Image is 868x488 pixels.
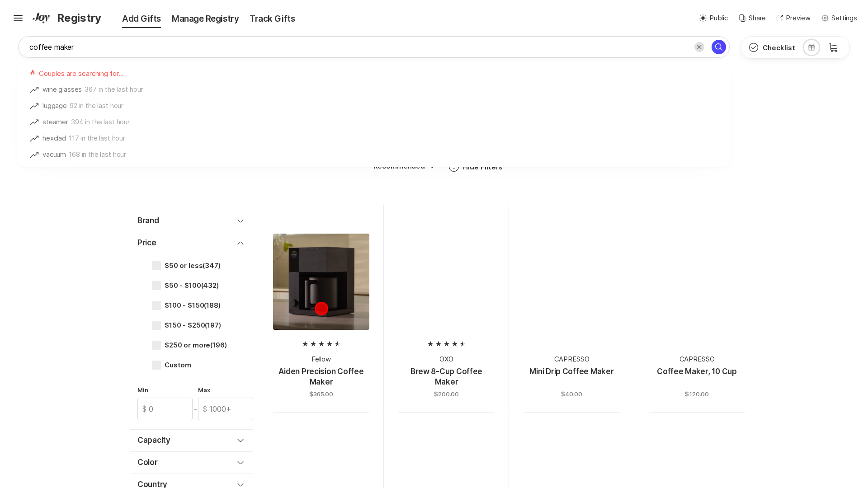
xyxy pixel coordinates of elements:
span: $40.00 [561,390,582,398]
div: Capacity [137,435,235,446]
button: Search for [712,40,726,54]
button: Share [739,13,766,23]
p: Couples are searching for… [39,69,124,78]
a: CAPRESSOCoffee Maker, 10 Cup$120.00 [649,219,745,398]
p: 394 in the last hour [71,117,130,128]
p: steamer [42,117,68,128]
button: Clear search [694,42,704,52]
span: $50 - $100 (432) [165,282,219,290]
span: Fellow [311,354,331,365]
button: Public [699,13,728,23]
span: $250 or more (196) [165,341,226,349]
button: Color [130,454,253,472]
p: Settings [831,13,857,23]
div: Track Gifts [244,13,300,25]
span: OXO [439,354,454,365]
button: Price [130,234,253,252]
p: Coffee Maker, 10 Cup [657,366,737,388]
span: $200.00 [434,390,459,398]
label: Min [137,386,193,394]
p: Mini Drip Coffee Maker [529,366,613,388]
p: luggage [42,101,67,112]
input: 1000+ [198,398,253,420]
p: hexclad [42,133,66,144]
div: - [193,398,198,420]
p: Preview [786,13,811,23]
p: 168 in the last hour [69,150,126,160]
span: CAPRESSO [679,354,715,365]
p: vacuum [42,150,66,160]
button: Checklist [741,37,802,58]
div: Add Gifts [104,13,166,25]
span: CAPRESSO [554,354,590,365]
span: $150 - $250 (197) [165,321,221,329]
p: 117 in the last hour [69,133,125,144]
p: Public [709,13,728,23]
span: $100 - $150 (188) [165,301,221,310]
button: Settings [821,13,857,23]
a: OXOBrew 8-Cup Coffee Maker$200.00 [398,219,495,398]
span: $365.00 [309,390,333,398]
div: Manage Registry [166,13,244,25]
span: Custom [165,361,191,369]
button: Brand [130,212,253,230]
button: Capacity [130,432,253,450]
input: 0 [138,398,192,420]
div: Brand [137,216,235,226]
div: Color [137,457,235,468]
div: Price [137,238,235,249]
span: $50 or less (347) [165,262,221,270]
p: wine glasses [42,84,82,95]
div: Hide Filters [463,162,503,172]
span: Registry [57,10,101,26]
input: Search brands, products, or paste a URL [18,36,730,58]
p: 367 in the last hour [85,84,143,95]
span: $120.00 [685,390,709,398]
p: 92 in the last hour [70,101,123,112]
p: Share [749,13,766,23]
div: Price [130,252,253,427]
p: Aiden Precision Coffee Maker [273,366,369,388]
label: Max [198,386,253,394]
a: FellowAiden Precision Coffee Maker$365.00 [273,219,369,398]
p: Brew 8-Cup Coffee Maker [398,366,495,388]
a: CAPRESSOMini Drip Coffee Maker$40.00 [524,219,620,398]
button: Preview [777,13,811,23]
